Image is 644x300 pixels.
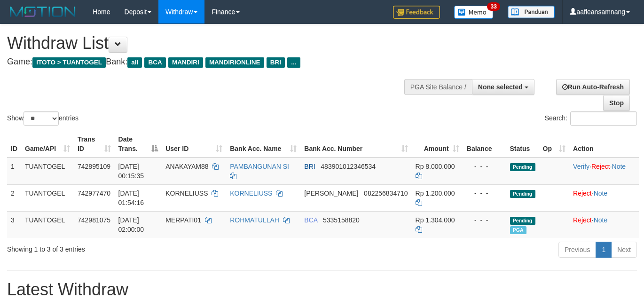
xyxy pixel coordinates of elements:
[7,34,420,53] h1: Withdraw List
[510,226,526,234] span: Marked by aafchonlypin
[510,190,535,198] span: Pending
[230,216,279,224] a: ROHMATULLAH
[594,189,608,197] a: Note
[404,79,472,95] div: PGA Site Balance /
[165,189,208,197] span: KORNELIUSS
[230,163,289,170] a: PAMBANGUNAN SI
[416,163,455,170] span: Rp 8.000.000
[393,6,440,19] img: Feedback.jpg
[32,57,106,68] span: ITOTO > TUANTOGEL
[569,184,639,211] td: ·
[78,163,110,170] span: 742895109
[78,189,110,197] span: 742977470
[603,95,630,111] a: Stop
[611,242,637,258] a: Next
[416,189,455,197] span: Rp 1.200.000
[7,111,79,126] label: Show entries
[304,163,315,170] span: BRI
[467,215,503,225] div: - - -
[7,131,21,158] th: ID
[21,158,74,185] td: TUANTOGEL
[7,241,261,254] div: Showing 1 to 3 of 3 entries
[118,189,144,206] span: [DATE] 01:54:16
[569,158,639,185] td: · ·
[226,131,300,158] th: Bank Acc. Name: activate to sort column ascending
[165,163,208,170] span: ANAKAYAM88
[569,211,639,238] td: ·
[454,6,494,19] img: Button%20Memo.svg
[569,131,639,158] th: Action
[74,131,115,158] th: Trans ID: activate to sort column ascending
[594,216,608,224] a: Note
[591,163,610,170] a: Reject
[7,57,420,67] h4: Game: Bank:
[144,57,165,68] span: BCA
[304,216,317,224] span: BCA
[118,216,144,233] span: [DATE] 02:00:00
[162,131,226,158] th: User ID: activate to sort column ascending
[510,163,535,171] span: Pending
[573,189,592,197] a: Reject
[556,79,630,95] a: Run Auto-Refresh
[78,216,110,224] span: 742981075
[573,163,589,170] a: Verify
[364,189,408,197] span: Copy 082256834710 to clipboard
[612,163,626,170] a: Note
[24,111,59,126] select: Showentries
[467,189,503,198] div: - - -
[412,131,463,158] th: Amount: activate to sort column ascending
[115,131,162,158] th: Date Trans.: activate to sort column descending
[573,216,592,224] a: Reject
[467,162,503,171] div: - - -
[463,131,506,158] th: Balance
[596,242,612,258] a: 1
[545,111,637,126] label: Search:
[472,79,534,95] button: None selected
[558,242,596,258] a: Previous
[300,131,411,158] th: Bank Acc. Number: activate to sort column ascending
[478,83,523,91] span: None selected
[118,163,144,180] span: [DATE] 00:15:35
[205,57,264,68] span: MANDIRIONLINE
[168,57,203,68] span: MANDIRI
[510,217,535,225] span: Pending
[165,216,201,224] span: MERPATI01
[7,184,21,211] td: 2
[321,163,376,170] span: Copy 483901012346534 to clipboard
[539,131,570,158] th: Op: activate to sort column ascending
[267,57,285,68] span: BRI
[304,189,358,197] span: [PERSON_NAME]
[506,131,539,158] th: Status
[127,57,142,68] span: all
[416,216,455,224] span: Rp 1.304.000
[287,57,300,68] span: ...
[7,280,637,299] h1: Latest Withdraw
[487,2,500,11] span: 33
[230,189,272,197] a: KORNELIUSS
[21,211,74,238] td: TUANTOGEL
[570,111,637,126] input: Search:
[21,131,74,158] th: Game/API: activate to sort column ascending
[7,158,21,185] td: 1
[323,216,360,224] span: Copy 5335158820 to clipboard
[7,211,21,238] td: 3
[21,184,74,211] td: TUANTOGEL
[7,5,79,19] img: MOTION_logo.png
[508,6,555,18] img: panduan.png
